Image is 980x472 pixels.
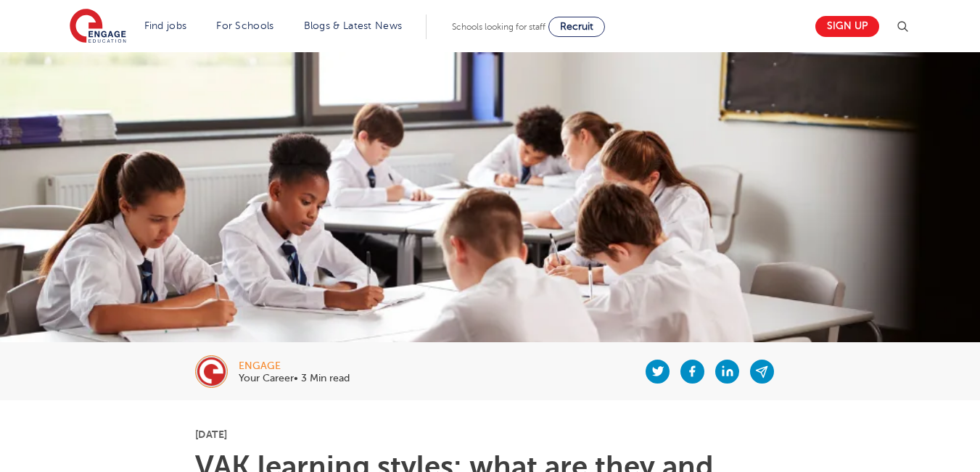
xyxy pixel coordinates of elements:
div: engage [239,361,350,371]
span: Schools looking for staff [452,22,545,32]
img: Engage Education [70,9,126,45]
p: [DATE] [195,429,785,439]
a: For Schools [216,20,273,31]
a: Blogs & Latest News [304,20,403,31]
a: Recruit [548,17,605,37]
p: Your Career• 3 Min read [239,373,350,384]
span: Recruit [560,21,593,32]
a: Sign up [815,16,879,37]
a: Find jobs [144,20,187,31]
